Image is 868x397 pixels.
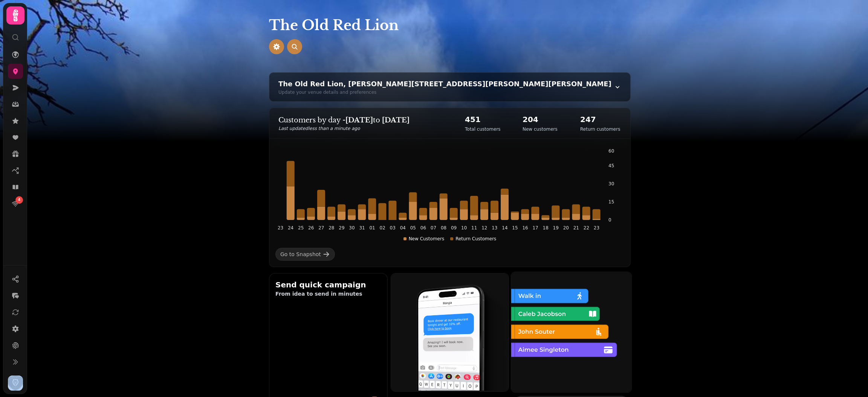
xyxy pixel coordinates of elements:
[502,225,507,231] tspan: 14
[278,89,611,95] div: Update your venue details and preferences
[278,115,450,125] p: Customers by day - to
[522,225,528,231] tspan: 16
[523,114,558,125] h2: 204
[608,199,614,205] tspan: 15
[461,225,467,231] tspan: 10
[400,225,406,231] tspan: 04
[580,114,620,125] h2: 247
[8,196,23,211] a: 4
[278,225,283,231] tspan: 23
[431,225,436,231] tspan: 07
[382,116,410,124] strong: [DATE]
[441,225,446,231] tspan: 08
[278,79,611,89] div: The Old Red Lion, [PERSON_NAME][STREET_ADDRESS][PERSON_NAME][PERSON_NAME]
[410,225,416,231] tspan: 05
[532,225,538,231] tspan: 17
[608,217,611,223] tspan: 0
[275,248,335,261] a: Go to Snapshot
[403,236,445,242] div: New Customers
[563,225,569,231] tspan: 20
[512,225,518,231] tspan: 15
[584,225,589,231] tspan: 22
[573,225,579,231] tspan: 21
[481,225,487,231] tspan: 12
[465,114,501,125] h2: 451
[390,225,396,231] tspan: 03
[450,236,496,242] div: Return Customers
[380,225,385,231] tspan: 02
[18,197,20,203] span: 4
[369,225,375,231] tspan: 01
[349,225,355,231] tspan: 30
[543,225,549,231] tspan: 18
[339,225,344,231] tspan: 29
[298,225,304,231] tspan: 25
[6,376,24,391] button: User avatar
[345,116,373,124] strong: [DATE]
[278,125,450,131] p: Last updated less than a minute ago
[580,126,620,132] p: Return customers
[451,225,457,231] tspan: 09
[523,126,558,132] p: New customers
[275,290,381,298] p: From idea to send in minutes
[329,225,334,231] tspan: 28
[359,225,365,231] tspan: 31
[390,273,508,391] img: Inbox
[492,225,497,231] tspan: 13
[280,250,321,258] div: Go to Snapshot
[594,225,599,231] tspan: 23
[420,225,426,231] tspan: 06
[471,225,477,231] tspan: 11
[465,126,501,132] p: Total customers
[308,225,314,231] tspan: 26
[608,181,614,186] tspan: 30
[288,225,293,231] tspan: 24
[608,148,614,154] tspan: 60
[318,225,324,231] tspan: 27
[8,376,23,391] img: User avatar
[275,279,381,290] h2: Send quick campaign
[608,163,614,168] tspan: 45
[510,271,631,391] img: Bookings
[553,225,559,231] tspan: 19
